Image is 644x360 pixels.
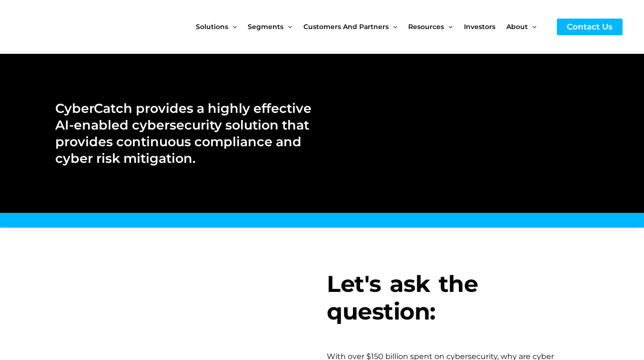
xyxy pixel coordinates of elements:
[55,100,312,167] h2: CyberCatch provides a highly effective AI-enabled cybersecurity solution that provides continuous...
[327,270,589,325] h3: Let's ask the question:
[528,7,536,47] span: Menu Toggle
[17,7,131,47] img: CyberCatch
[228,7,237,47] span: Menu Toggle
[196,7,228,47] span: Solutions
[506,7,528,47] span: About
[283,7,292,47] span: Menu Toggle
[444,7,453,47] span: Menu Toggle
[557,19,623,35] a: Contact Us
[248,7,283,47] span: Segments
[408,7,444,47] span: Resources
[196,7,547,47] nav: Site Navigation: New Main Menu
[303,7,389,47] span: Customers and Partners
[389,7,397,47] span: Menu Toggle
[464,7,495,47] span: Investors
[464,7,506,47] a: Investors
